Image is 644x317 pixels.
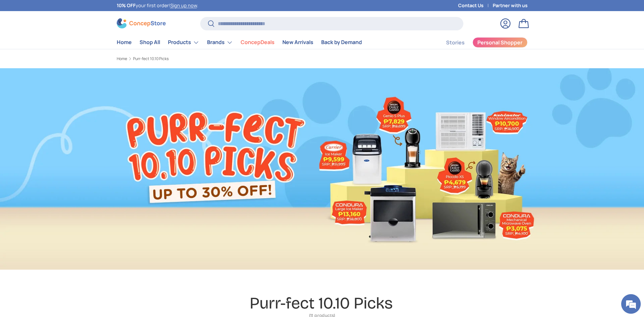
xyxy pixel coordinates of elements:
a: Brands [207,36,233,49]
h1: Purr-fect 10.10 Picks [250,293,393,313]
a: Stories [446,36,465,49]
a: Partner with us [493,2,528,9]
a: Home [117,36,132,49]
a: Back by Demand [321,36,362,49]
nav: Primary [117,36,362,49]
img: ConcepStore [117,18,166,28]
a: ConcepDeals [241,36,275,49]
span: Personal Shopper [477,40,522,45]
a: Shop All [140,36,160,49]
a: Personal Shopper [472,37,528,48]
a: Sign up now [170,2,197,8]
a: New Arrivals [282,36,313,49]
nav: Secondary [430,36,528,49]
a: Home [117,57,127,61]
summary: Brands [203,36,237,49]
strong: 10% OFF [117,2,136,8]
a: Products [168,36,199,49]
summary: Products [164,36,203,49]
p: your first order! . [117,2,198,9]
a: Contact Us [458,2,493,9]
a: Purr-fect 10.10 Picks [133,57,169,61]
nav: Breadcrumbs [117,56,528,62]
